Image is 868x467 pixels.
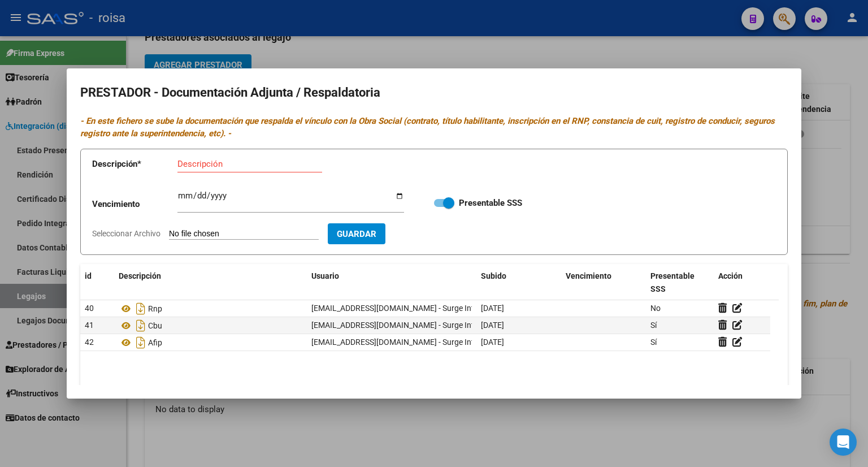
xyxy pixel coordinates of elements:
span: Guardar [337,229,376,239]
datatable-header-cell: Acción [714,264,770,301]
span: [EMAIL_ADDRESS][DOMAIN_NAME] - Surge Integracion [311,321,505,330]
span: 42 [85,338,94,347]
span: Sí [650,321,657,330]
span: No [650,304,661,313]
span: [EMAIL_ADDRESS][DOMAIN_NAME] - Surge Integracion [311,304,505,313]
p: Descripción [92,158,177,171]
div: Open Intercom Messenger [830,429,857,456]
span: [DATE] [481,338,504,347]
span: [DATE] [481,321,504,330]
span: Seleccionar Archivo [92,229,160,238]
i: Descargar documento [133,334,148,352]
span: Sí [650,338,657,347]
datatable-header-cell: Vencimiento [561,264,646,301]
span: Vencimiento [566,271,611,280]
span: id [85,271,92,280]
i: Descargar documento [133,317,148,335]
span: Afip [148,338,162,347]
span: [DATE] [481,304,504,313]
span: Usuario [311,271,339,280]
p: Vencimiento [92,198,177,211]
span: 41 [85,321,94,330]
datatable-header-cell: Subido [476,264,561,301]
span: Descripción [119,271,161,280]
datatable-header-cell: id [80,264,114,301]
span: Cbu [148,321,162,330]
strong: Presentable SSS [459,198,522,208]
span: Presentable SSS [650,271,695,293]
datatable-header-cell: Presentable SSS [646,264,714,301]
span: Acción [718,271,743,280]
i: Descargar documento [133,300,148,318]
datatable-header-cell: Usuario [307,264,476,301]
span: Subido [481,271,506,280]
h2: PRESTADOR - Documentación Adjunta / Respaldatoria [80,82,788,103]
datatable-header-cell: Descripción [114,264,307,301]
span: [EMAIL_ADDRESS][DOMAIN_NAME] - Surge Integracion [311,338,505,347]
span: Rnp [148,304,162,313]
button: Guardar [328,223,385,244]
span: 40 [85,304,94,313]
i: - En este fichero se sube la documentación que respalda el vínculo con la Obra Social (contrato, ... [80,116,775,139]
